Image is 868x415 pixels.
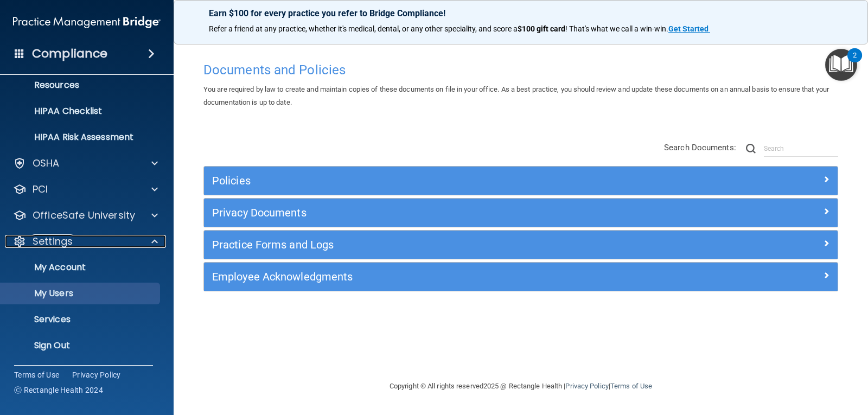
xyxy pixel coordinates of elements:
p: HIPAA Checklist [7,106,155,117]
p: My Account [7,262,155,273]
div: Copyright © All rights reserved 2025 @ Rectangle Health | | [323,369,719,404]
p: HIPAA Risk Assessment [7,132,155,143]
a: Privacy Policy [72,369,121,380]
a: Privacy Documents [212,204,829,221]
div: 2 [853,55,857,69]
strong: $100 gift card [518,24,565,33]
a: Practice Forms and Logs [212,236,829,253]
span: Search Documents: [664,143,736,152]
span: Refer a friend at any practice, whether it's medical, dental, or any other speciality, and score a [209,24,518,33]
p: OSHA [33,157,60,170]
a: Terms of Use [610,382,652,390]
a: Get Started [668,24,710,33]
h5: Policies [212,175,671,187]
a: Employee Acknowledgments [212,268,829,285]
p: Resources [7,80,155,91]
a: Terms of Use [14,369,59,380]
h5: Employee Acknowledgments [212,271,671,283]
p: Services [7,314,155,325]
p: OfficeSafe University [33,209,135,222]
img: ic-search.3b580494.png [746,144,756,154]
span: You are required by law to create and maintain copies of these documents on file in your office. ... [203,85,829,106]
p: Earn $100 for every practice you refer to Bridge Compliance! [209,8,833,18]
strong: Get Started [668,24,709,33]
a: Settings [13,235,158,248]
p: PCI [33,183,48,196]
h4: Compliance [32,46,107,61]
button: Open Resource Center, 2 new notifications [825,49,857,81]
a: Policies [212,172,829,189]
a: PCI [13,183,158,196]
a: OSHA [13,157,158,170]
p: Settings [33,235,73,248]
a: Privacy Policy [565,382,608,390]
input: Search [764,141,838,157]
span: ! That's what we call a win-win. [565,24,668,33]
p: My Users [7,288,155,299]
h5: Privacy Documents [212,207,671,219]
h4: Documents and Policies [203,63,838,77]
a: OfficeSafe University [13,209,158,222]
span: Ⓒ Rectangle Health 2024 [14,385,103,395]
h5: Practice Forms and Logs [212,239,671,251]
img: PMB logo [13,11,161,33]
p: Sign Out [7,340,155,351]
